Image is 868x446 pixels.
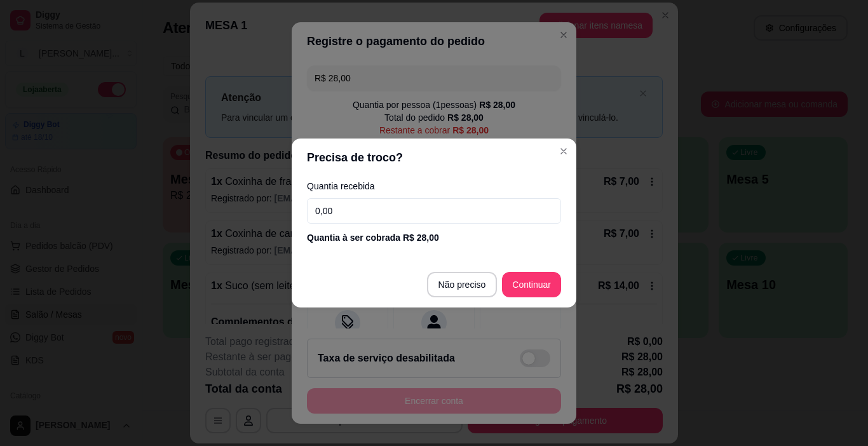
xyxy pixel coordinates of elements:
[427,272,498,297] button: Não preciso
[292,139,576,177] header: Precisa de troco?
[307,182,561,191] label: Quantia recebida
[502,272,561,297] button: Continuar
[553,141,574,161] button: Close
[307,231,561,244] div: Quantia à ser cobrada R$ 28,00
